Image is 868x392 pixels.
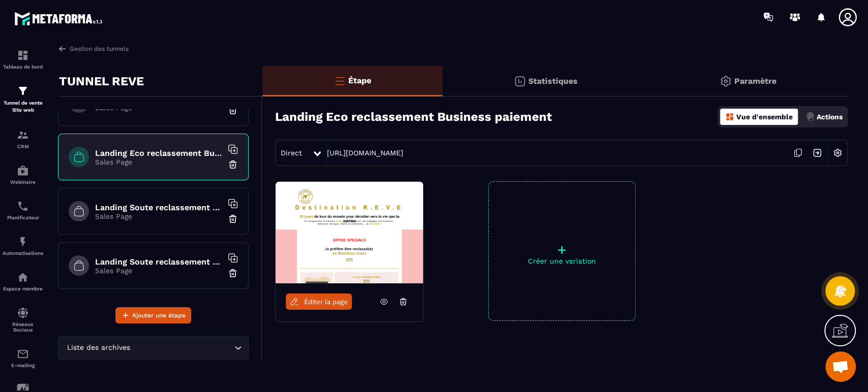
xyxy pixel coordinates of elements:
button: Ajouter une étape [115,307,191,323]
h6: Landing Eco reclassement Business paiement [95,148,222,158]
p: + [489,243,635,257]
img: automations [17,271,29,283]
p: Planificateur [3,215,43,220]
a: automationsautomationsWebinaire [3,157,43,192]
a: automationsautomationsEspace membre [3,264,43,299]
p: Webinaire [3,179,43,185]
p: Automatisations [3,250,43,256]
img: image [276,182,423,283]
p: Tableau de bord [3,64,43,70]
img: arrow [58,44,67,53]
p: Réseaux Sociaux [3,321,43,333]
img: actions.d6e523a2.png [805,112,815,121]
img: setting-gr.5f69749f.svg [720,75,732,87]
div: Ouvrir le chat [825,351,856,382]
h6: Landing Soute reclassement Business paiement [95,257,222,267]
p: Paramètre [734,76,776,86]
p: Sales Page [95,212,222,220]
img: automations [17,165,29,177]
input: Search for option [132,342,232,353]
img: scheduler [17,200,29,212]
img: trash [228,105,238,115]
a: Gestion des tunnels [58,44,129,53]
p: Espace membre [3,286,43,291]
p: Créer une variation [489,257,635,265]
a: emailemailE-mailing [3,340,43,376]
a: formationformationCRM [3,121,43,157]
img: social-network [17,307,29,319]
img: formation [17,85,29,97]
p: Sales Page [95,158,222,166]
a: [URL][DOMAIN_NAME] [327,149,403,157]
img: trash [228,159,238,170]
p: Sales Page [95,267,222,275]
p: TUNNEL REVE [59,71,144,91]
a: formationformationTableau de bord [3,42,43,77]
p: Actions [817,113,843,121]
img: trash [228,268,238,278]
span: Éditer la page [304,298,348,306]
img: arrow-next.bcc2205e.svg [807,143,827,162]
a: Éditer la page [286,293,352,310]
a: automationsautomationsAutomatisations [3,228,43,264]
h6: Landing Soute reclassement Eco paiement [95,203,222,212]
img: formation [17,49,29,61]
img: automations [17,236,29,248]
p: Vue d'ensemble [736,113,793,121]
img: email [17,348,29,360]
span: Liste des archives [65,342,132,353]
h3: Landing Eco reclassement Business paiement [275,110,552,124]
div: Search for option [58,336,249,360]
a: social-networksocial-networkRéseaux Sociaux [3,299,43,340]
a: formationformationTunnel de vente Site web [3,77,43,121]
p: CRM [3,144,43,149]
p: Tunnel de vente Site web [3,100,43,114]
img: stats.20deebd0.svg [514,75,526,87]
img: dashboard-orange.40269519.svg [725,112,734,121]
img: formation [17,129,29,141]
a: schedulerschedulerPlanificateur [3,192,43,228]
img: trash [228,214,238,224]
p: Statistiques [528,76,578,86]
p: E-mailing [3,363,43,368]
img: logo [14,9,106,28]
img: setting-w.858f3a88.svg [828,143,847,162]
span: Ajouter une étape [132,310,186,320]
img: bars-o.4a397970.svg [334,75,346,87]
p: Étape [348,76,371,85]
p: Sales Page [95,104,222,112]
span: Direct [281,149,302,157]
